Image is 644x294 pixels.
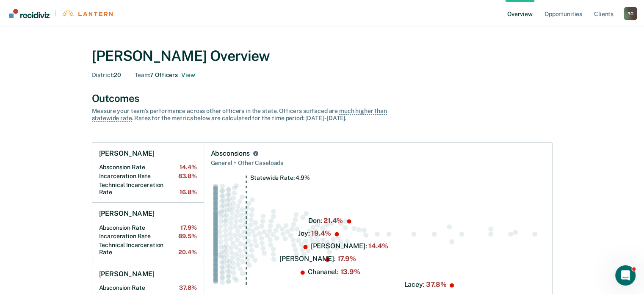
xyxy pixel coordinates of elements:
span: much higher than statewide rate [92,107,387,122]
h1: [PERSON_NAME] [99,270,155,278]
tspan: Statewide Rate: 4.9% [250,174,310,181]
div: 20 [92,71,122,79]
img: Lantern [61,10,113,16]
span: 83.8% [178,173,196,180]
h2: Incarceration Rate [99,233,197,240]
span: 37.8% [179,284,196,291]
div: [PERSON_NAME] Overview [92,47,553,65]
h2: Incarceration Rate [99,173,197,180]
span: Team : [135,71,150,78]
div: Outcomes [92,92,553,104]
h2: Absconsion Rate [99,224,197,231]
div: 7 Officers [135,71,195,79]
img: Recidiviz [9,9,50,18]
h1: [PERSON_NAME] [99,149,155,158]
span: District : [92,71,114,78]
h1: [PERSON_NAME] [99,209,155,218]
button: 7 officers on Brandon Glossup's Team [181,71,195,79]
h2: Absconsion Rate [99,284,197,291]
button: Profile dropdown button [624,7,637,20]
button: Absconsions [252,149,260,158]
h2: Technical Incarceration Rate [99,242,197,256]
h2: Absconsion Rate [99,164,197,171]
span: 17.9% [180,224,196,231]
span: 14.4% [180,164,196,171]
div: Swarm plot of all absconsion rates in the state for NOT_SEX_OFFENSE caseloads, highlighting value... [211,175,545,292]
a: [PERSON_NAME]Absconsion Rate17.9%Incarceration Rate89.5%Technical Incarceration Rate20.4% [92,203,204,263]
span: 16.8% [180,189,196,196]
a: [PERSON_NAME]Absconsion Rate14.4%Incarceration Rate83.8%Technical Incarceration Rate16.8% [92,143,204,203]
div: B G [624,7,637,20]
div: General + Other Caseloads [211,158,545,168]
span: | [50,10,61,17]
div: Absconsions [211,149,250,158]
span: 20.4% [178,249,196,256]
h2: Technical Incarceration Rate [99,181,197,196]
iframe: Intercom live chat [615,265,636,286]
div: Measure your team’s performance across other officer s in the state. Officer s surfaced are . Rat... [92,107,388,122]
span: 89.5% [178,233,196,240]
